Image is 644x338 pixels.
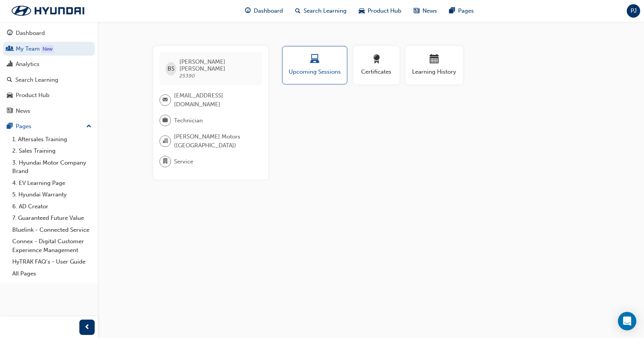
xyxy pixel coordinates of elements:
[7,61,13,68] span: chart-icon
[288,68,341,76] span: Upcoming Sessions
[618,312,636,330] div: Open Intercom Messenger
[179,58,256,72] span: [PERSON_NAME] [PERSON_NAME]
[174,91,256,109] span: [EMAIL_ADDRESS][DOMAIN_NAME]
[163,136,168,146] span: organisation-icon
[3,25,95,119] button: DashboardMy TeamAnalyticsSearch LearningProduct HubNews
[458,7,474,15] span: Pages
[86,122,92,132] span: up-icon
[304,7,347,15] span: Search Learning
[414,6,419,16] span: news-icon
[406,46,463,84] button: Learning History
[359,68,394,76] span: Certificates
[163,157,168,167] span: department-icon
[9,201,95,213] a: 6. AD Creator
[9,224,95,236] a: Bluelink - Connected Service
[9,212,95,224] a: 7. Guaranteed Future Value
[7,77,12,84] span: search-icon
[295,6,301,16] span: search-icon
[16,29,45,38] div: Dashboard
[422,7,437,15] span: News
[9,256,95,268] a: HyTRAK FAQ's - User Guide
[353,3,407,19] a: car-iconProduct Hub
[9,157,95,177] a: 3. Hyundai Motor Company Brand
[9,134,95,145] a: 1. Aftersales Training
[174,132,256,150] span: [PERSON_NAME] Motors ([GEOGRAPHIC_DATA])
[7,123,13,130] span: pages-icon
[3,42,95,56] a: My Team
[41,45,54,53] div: Tooltip anchor
[3,26,95,40] a: Dashboard
[3,119,95,134] button: Pages
[407,3,443,19] a: news-iconNews
[9,236,95,256] a: Connex - Digital Customer Experience Management
[174,157,193,166] span: Service
[163,115,168,125] span: briefcase-icon
[372,54,381,65] span: award-icon
[430,54,439,65] span: calendar-icon
[353,46,399,84] button: Certificates
[449,6,455,16] span: pages-icon
[179,73,195,79] span: 25390
[7,92,13,99] span: car-icon
[84,323,90,332] span: prev-icon
[3,73,95,87] a: Search Learning
[310,54,319,65] span: laptop-icon
[16,107,30,115] div: News
[4,3,92,19] img: Trak
[9,268,95,280] a: All Pages
[16,91,49,100] div: Product Hub
[443,3,480,19] a: pages-iconPages
[7,46,13,53] span: people-icon
[3,104,95,118] a: News
[16,122,31,131] div: Pages
[239,3,289,19] a: guage-iconDashboard
[282,46,347,84] button: Upcoming Sessions
[631,7,637,15] span: PJ
[359,6,365,16] span: car-icon
[7,30,13,37] span: guage-icon
[368,7,401,15] span: Product Hub
[289,3,353,19] a: search-iconSearch Learning
[16,60,39,69] div: Analytics
[9,145,95,157] a: 2. Sales Training
[174,116,203,125] span: Technician
[9,189,95,201] a: 5. Hyundai Warranty
[9,177,95,189] a: 4. EV Learning Page
[168,64,174,73] span: BS
[627,4,640,18] button: PJ
[411,68,457,76] span: Learning History
[15,76,58,84] div: Search Learning
[3,57,95,71] a: Analytics
[245,6,251,16] span: guage-icon
[3,88,95,102] a: Product Hub
[7,108,13,115] span: news-icon
[254,7,283,15] span: Dashboard
[163,95,168,105] span: email-icon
